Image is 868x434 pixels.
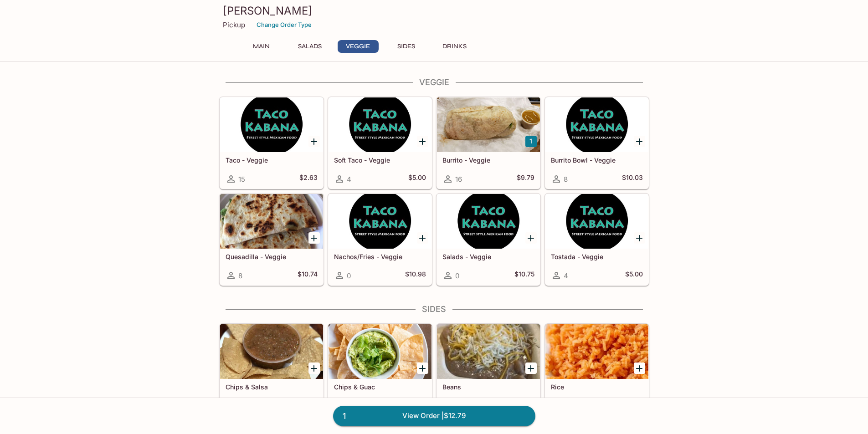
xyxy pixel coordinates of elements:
button: Add Quesadilla - Veggie [308,232,320,244]
div: Nachos/Fries - Veggie [329,194,431,249]
span: 0 [347,271,351,280]
div: Tostada - Veggie [545,194,648,249]
a: Quesadilla - Veggie8$10.74 [220,194,324,286]
button: Add Burrito Bowl - Veggie [634,136,645,147]
button: Add Salads - Veggie [525,232,537,244]
span: 8 [238,271,242,280]
span: 0 [455,271,459,280]
h5: Salads - Veggie [442,253,534,260]
button: Add Nachos/Fries - Veggie [417,232,428,244]
div: Salads - Veggie [437,194,540,249]
div: Quesadilla - Veggie [220,194,323,249]
h5: Rice [551,383,643,391]
h5: Beans [442,383,534,391]
div: Chips & Guac [329,324,431,379]
a: Burrito Bowl - Veggie8$10.03 [545,97,649,189]
div: Beans [437,324,540,379]
span: 15 [238,175,245,184]
a: Beans12$3.00 [437,324,540,416]
button: Salads [289,40,330,53]
a: Soft Taco - Veggie4$5.00 [328,97,432,189]
div: Taco - Veggie [220,97,323,152]
button: Add Chips & Salsa [308,363,320,374]
a: Rice18$3.00 [545,324,649,416]
button: Add Burrito - Veggie [525,136,537,147]
a: Salads - Veggie0$10.75 [437,194,540,286]
div: Burrito Bowl - Veggie [545,97,648,152]
h5: Taco - Veggie [226,156,318,164]
h5: Soft Taco - Veggie [334,156,426,164]
div: Chips & Salsa [220,324,323,379]
span: 8 [564,175,568,184]
h5: Quesadilla - Veggie [226,253,318,260]
h5: $5.00 [408,174,426,184]
button: Add Chips & Guac [417,363,428,374]
div: Soft Taco - Veggie [329,97,431,152]
span: 16 [455,175,462,184]
h4: Sides [219,304,649,314]
a: Tostada - Veggie4$5.00 [545,194,649,286]
button: Add Soft Taco - Veggie [417,136,428,147]
h5: $10.75 [514,270,534,281]
span: 4 [347,175,351,184]
button: Main [241,40,282,53]
a: Nachos/Fries - Veggie0$10.98 [328,194,432,286]
h5: $10.03 [622,174,643,184]
a: 1View Order |$12.79 [333,406,535,426]
a: Chips & Salsa35$6.64 [220,324,324,416]
h5: $2.63 [299,174,318,184]
h5: $10.74 [298,270,318,281]
button: Add Beans [525,363,537,374]
h5: Burrito Bowl - Veggie [551,156,643,164]
span: 4 [564,271,568,280]
button: Drinks [434,40,475,53]
button: Add Rice [634,363,645,374]
h5: $10.98 [405,270,426,281]
h4: Veggie [219,77,649,87]
span: 1 [337,410,351,423]
button: Add Taco - Veggie [308,136,320,147]
h5: Burrito - Veggie [442,156,534,164]
h5: $5.00 [625,270,643,281]
a: Taco - Veggie15$2.63 [220,97,324,189]
button: Veggie [338,40,379,53]
h5: Chips & Salsa [226,383,318,391]
button: Sides [386,40,427,53]
h5: Chips & Guac [334,383,426,391]
p: Pickup [223,20,245,29]
h5: $9.79 [517,174,534,184]
div: Burrito - Veggie [437,97,540,152]
h5: Tostada - Veggie [551,253,643,260]
a: Burrito - Veggie16$9.79 [437,97,540,189]
button: Change Order Type [252,18,316,32]
a: Chips & Guac15$8.50 [328,324,432,416]
div: Rice [545,324,648,379]
h3: [PERSON_NAME] [223,4,646,18]
button: Add Tostada - Veggie [634,232,645,244]
h5: Nachos/Fries - Veggie [334,253,426,260]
